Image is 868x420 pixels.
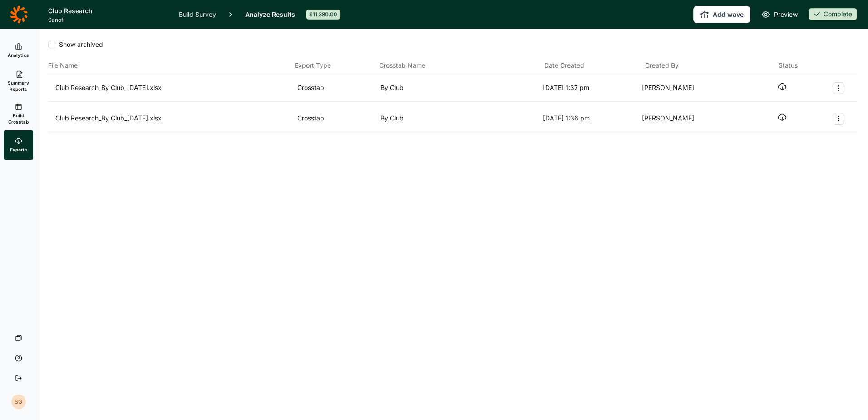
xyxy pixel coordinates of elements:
button: Add wave [693,6,750,23]
button: Download file [778,82,787,91]
div: Club Research_By Club_[DATE].xlsx [55,113,294,125]
a: Exports [4,130,33,160]
div: Crosstab [297,82,377,94]
div: Export Type [295,60,375,71]
span: Sanofi [48,16,168,24]
h1: Club Research [48,5,168,16]
div: $11,380.00 [306,10,340,20]
button: Complete [809,8,857,21]
span: Summary Reports [7,80,30,92]
button: Export Actions [833,113,844,125]
span: Analytics [8,52,29,58]
a: Build Crosstab [4,98,33,130]
button: Download file [778,113,787,122]
div: Status [779,60,798,71]
div: Crosstab [297,113,377,125]
div: File Name [48,60,291,71]
div: Crosstab Name [379,60,541,71]
a: Preview [761,9,798,20]
div: [PERSON_NAME] [642,82,737,94]
button: Export Actions [833,82,844,94]
div: [PERSON_NAME] [642,113,737,125]
div: By Club [380,82,539,94]
span: Exports [10,146,27,153]
span: Build Crosstab [7,112,30,125]
div: Complete [809,8,857,20]
div: By Club [380,113,539,125]
a: Summary Reports [4,65,33,98]
span: Preview [774,9,798,20]
div: [DATE] 1:37 pm [543,82,638,94]
div: Club Research_By Club_[DATE].xlsx [55,82,294,94]
div: Created By [645,60,742,71]
a: Analytics [4,36,33,65]
span: Show archived [55,40,103,49]
div: SG [11,395,26,409]
div: Date Created [544,60,641,71]
div: [DATE] 1:36 pm [543,113,638,125]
